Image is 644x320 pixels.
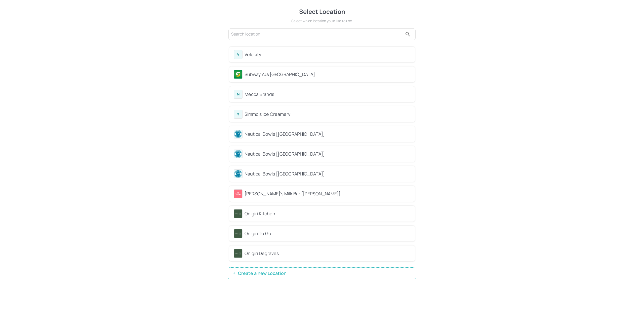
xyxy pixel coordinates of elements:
[234,249,242,258] img: avatar
[228,267,416,279] button: Create a new Location
[234,150,242,158] img: avatar
[245,190,410,197] div: [PERSON_NAME]'s Milk Bar [[PERSON_NAME]]
[245,210,410,217] div: Onigiri Kitchen
[245,71,410,78] div: Subway AU/[GEOGRAPHIC_DATA]
[245,151,410,157] div: Nautical Bowls [[GEOGRAPHIC_DATA]]
[245,170,410,177] div: Nautical Bowls [[GEOGRAPHIC_DATA]]
[245,91,410,98] div: Mecca Brands
[234,170,242,178] img: avatar
[245,131,410,137] div: Nautical Bowls [[GEOGRAPHIC_DATA]]
[234,130,242,138] img: avatar
[234,190,242,198] img: avatar
[234,110,243,119] div: S
[228,18,416,23] div: Select which location you’d like to use.
[234,70,242,79] img: avatar
[234,50,243,59] div: V
[245,250,410,257] div: Onigiri Degraves
[235,271,289,276] span: Create a new Location
[245,111,410,118] div: Simmo's Ice Creamery
[403,29,413,39] button: search
[231,30,403,38] input: Search location
[234,209,242,218] img: avatar
[234,90,243,99] div: M
[245,51,410,58] div: Velocity
[228,7,416,16] div: Select Location
[245,230,410,237] div: Onigiri To Go
[234,229,242,238] img: avatar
